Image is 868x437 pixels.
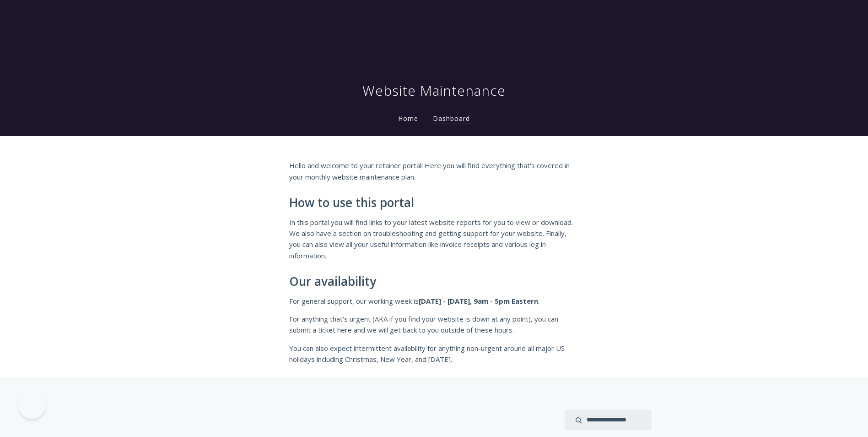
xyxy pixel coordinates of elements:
p: In this portal you will find links to your latest website reports for you to view or download. We... [289,217,579,262]
p: Hello and welcome to your retainer portal! Here you will find everything that's covered in your m... [289,160,579,182]
h1: Website Maintenance [362,82,506,100]
input: search input [565,410,652,430]
iframe: Toggle Customer Support [18,391,46,419]
strong: [DATE] - [DATE], 9am - 5pm Eastern [419,296,538,306]
p: For anything that's urgent (AKA if you find your website is down at any point), you can submit a ... [289,313,579,336]
p: You can also expect intermittent availability for anything non-urgent around all major US holiday... [289,343,579,365]
h2: Our availability [289,275,579,289]
a: Home [396,114,420,123]
h2: How to use this portal [289,196,579,210]
p: For general support, our working week is . [289,295,579,306]
a: Dashboard [431,114,472,124]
